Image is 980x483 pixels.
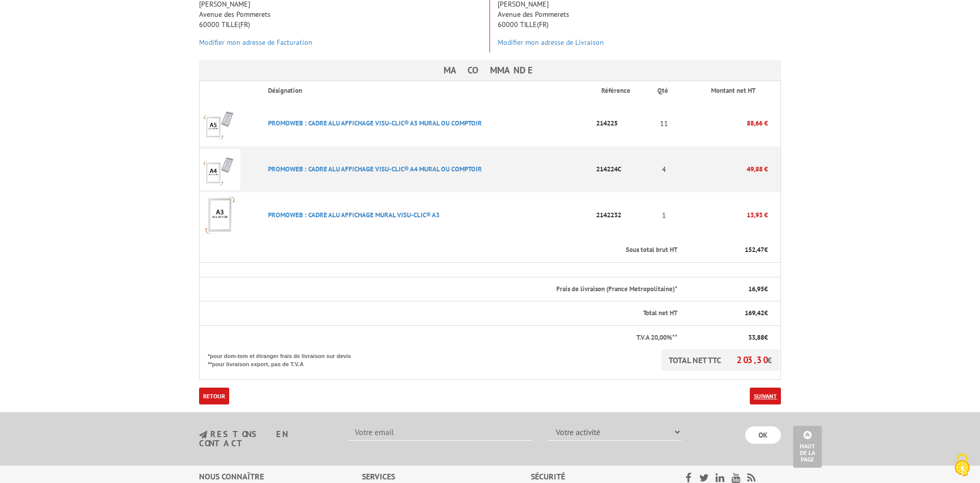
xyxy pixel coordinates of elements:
th: Total net HT [200,301,679,326]
p: T.V.A 20,00%** [208,333,677,343]
a: PROMOWEB : CADRE ALU AFFICHAGE VISU-CLIC® A4 MURAL OU COMPTOIR [268,165,482,173]
a: PROMOWEB : CADRE ALU AFFICHAGE MURAL VISU-CLIC® A3 [268,211,439,219]
a: Retour [199,388,229,404]
p: € [687,245,768,255]
a: Modifier mon adresse de Livraison [498,38,604,47]
p: 13,93 € [678,206,768,224]
p: 49,88 € [678,160,768,178]
p: 214225 [593,114,649,132]
a: Modifier mon adresse de Facturation [199,38,312,47]
th: Référence [593,81,649,100]
span: 203,30 [737,354,767,366]
p: 214224C [593,160,649,178]
td: 4 [649,146,678,192]
th: Frais de livraison (France Metropolitaine)* [200,277,679,301]
p: € [687,285,768,294]
a: PROMOWEB : CADRE ALU AFFICHAGE VISU-CLIC® A5 MURAL OU COMPTOIR [268,119,482,128]
th: Sous total brut HT [200,238,679,262]
input: Votre email [349,423,532,441]
span: 152,47 [745,245,764,254]
span: 33,88 [748,333,764,342]
div: Nous connaître [199,471,362,482]
input: OK [745,426,781,444]
img: PROMOWEB : CADRE ALU AFFICHAGE MURAL VISU-CLIC® A3 [200,195,240,236]
span: 16,95 [748,285,764,293]
img: newsletter.jpg [199,430,207,439]
a: Suivant [750,388,781,404]
a: Haut de la page [793,426,822,468]
img: PROMOWEB : CADRE ALU AFFICHAGE VISU-CLIC® A5 MURAL OU COMPTOIR [200,103,240,144]
p: *pour dom-tom et étranger frais de livraison sur devis **pour livraison export, pas de T.V.A [208,349,361,368]
span: 169,42 [745,309,764,317]
th: Qté [649,81,678,100]
p: € [687,309,768,318]
h3: Ma commande [199,60,781,81]
p: Montant net HT [687,86,779,96]
td: 1 [649,192,678,238]
div: Sécurité [531,471,659,482]
p: € [687,333,768,343]
div: Services [362,471,531,482]
img: PROMOWEB : CADRE ALU AFFICHAGE VISU-CLIC® A4 MURAL OU COMPTOIR [200,149,240,190]
p: 2142232 [593,206,649,224]
button: Cookies (fenêtre modale) [944,448,980,483]
p: TOTAL NET TTC € [661,349,779,371]
img: Cookies (fenêtre modale) [949,452,975,478]
p: 88,66 € [678,114,768,132]
th: Désignation [260,81,593,100]
h3: restons en contact [199,430,333,448]
td: 11 [649,100,678,146]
